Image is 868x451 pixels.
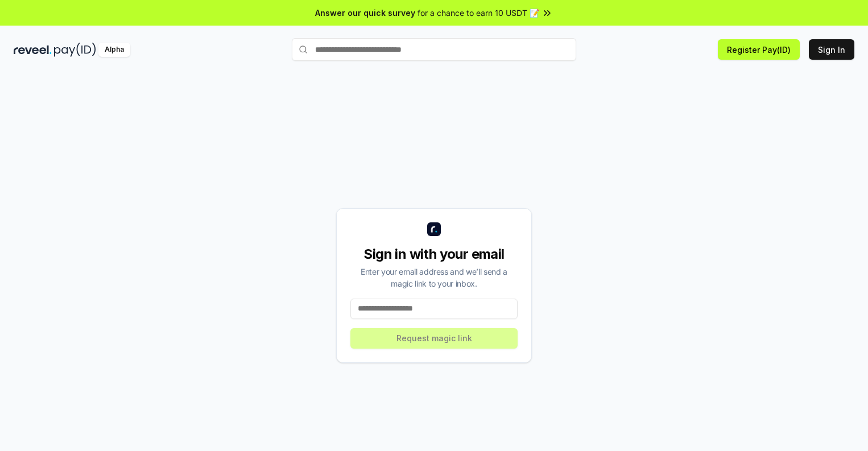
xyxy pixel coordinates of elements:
button: Register Pay(ID) [718,39,800,60]
div: Enter your email address and we’ll send a magic link to your inbox. [350,266,518,289]
img: pay_id [54,43,96,57]
button: Sign In [809,39,854,60]
img: logo_small [427,222,441,236]
div: Alpha [98,43,130,57]
img: reveel_dark [14,43,52,57]
div: Sign in with your email [350,245,518,263]
span: for a chance to earn 10 USDT 📝 [418,7,539,19]
span: Answer our quick survey [315,7,415,19]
